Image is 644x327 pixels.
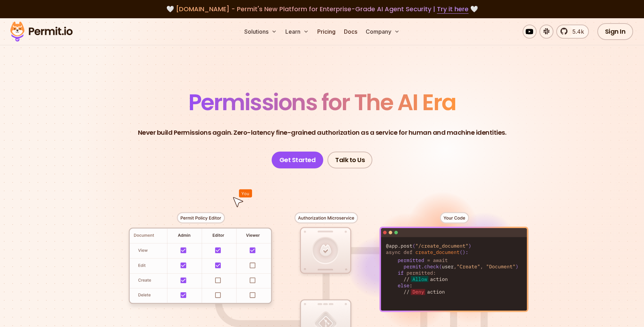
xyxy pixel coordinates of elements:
span: [DOMAIN_NAME] - Permit's New Platform for Enterprise-Grade AI Agent Security | [176,5,469,13]
a: Get Started [272,152,324,168]
a: Pricing [314,25,338,39]
button: Solutions [241,25,280,39]
p: Never build Permissions again. Zero-latency fine-grained authorization as a service for human and... [138,128,506,138]
a: Docs [341,25,360,39]
button: Company [363,25,403,39]
a: Try it here [437,5,469,14]
button: Learn [283,25,312,39]
img: Permit logo [7,20,76,44]
a: Sign In [597,23,633,40]
span: Permissions for The AI Era [188,87,456,118]
a: 5.4k [556,25,589,39]
a: Talk to Us [327,152,372,168]
div: 🤍 🤍 [17,4,627,14]
span: 5.4k [568,27,584,36]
